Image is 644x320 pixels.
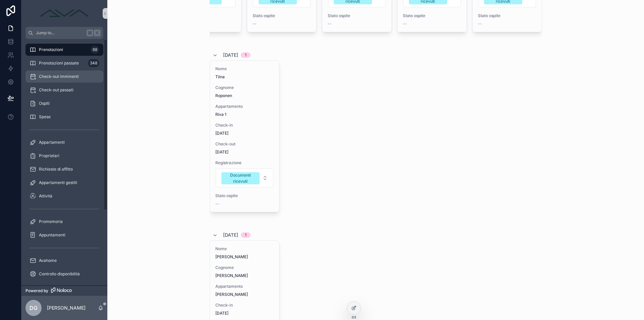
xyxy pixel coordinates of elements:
[25,268,103,280] a: Controllo disponibilità
[25,27,103,39] button: Jump to...K
[91,46,99,54] div: 68
[39,60,79,66] span: Prenotazioni passate
[39,258,57,263] span: Avahome
[39,232,65,238] span: Appuntamenti
[245,232,247,238] div: 1
[245,52,247,58] div: 1
[39,180,77,185] span: Appartamenti gestiti
[215,254,274,260] span: [PERSON_NAME]
[253,13,311,18] span: Stato ospite
[21,39,107,285] div: scrollable content
[25,229,103,241] a: Appuntamenti
[210,60,279,212] a: NomeTiinaCognomeRoponenAppartamentoRiva 1Check-in[DATE]Check-out[DATE]RegistrazioneSelect ButtonS...
[223,52,238,58] span: [DATE]
[25,57,103,69] a: Prenotazioni passate348
[215,112,274,117] span: Riva 1
[478,21,482,27] span: --
[215,273,274,278] span: [PERSON_NAME]
[221,172,260,184] button: Unselect DOCUMENTI_RICEVUTI
[215,160,274,166] span: Registrazione
[215,311,274,316] span: [DATE]
[25,255,103,267] a: Avahome
[21,285,107,296] a: Powered by
[25,163,103,175] a: Richieste di affitto
[25,111,103,123] a: Spese
[25,71,103,83] a: Check-out imminenti
[25,136,103,148] a: Appartamenti
[215,66,274,72] span: Nome
[88,59,99,67] div: 348
[39,101,50,106] span: Ospiti
[328,13,386,18] span: Stato ospite
[39,193,52,199] span: Attività
[47,305,86,311] p: [PERSON_NAME]
[38,8,91,19] img: App logo
[253,21,257,27] span: --
[25,216,103,228] a: Promemoria
[25,190,103,202] a: Attività
[215,74,274,80] span: Tiina
[39,153,59,158] span: Proprietari
[39,87,73,93] span: Check-out passati
[403,21,407,27] span: --
[39,219,63,224] span: Promemoria
[328,21,332,27] span: --
[30,304,38,312] span: DG
[215,284,274,289] span: Appartamento
[39,271,80,277] span: Controllo disponibilità
[39,167,73,172] span: Richieste di affitto
[25,150,103,162] a: Proprietari
[39,114,51,120] span: Spese
[215,246,274,252] span: Nome
[39,74,79,79] span: Check-out imminenti
[215,123,274,128] span: Check-in
[39,47,63,52] span: Prenotazioni
[216,169,273,187] button: Select Button
[36,30,84,36] span: Jump to...
[25,44,103,56] a: Prenotazioni68
[25,97,103,109] a: Ospiti
[25,177,103,189] a: Appartamenti gestiti
[215,265,274,270] span: Cognome
[215,141,274,147] span: Check-out
[215,149,274,155] span: [DATE]
[215,201,219,207] span: --
[223,232,238,238] span: [DATE]
[403,13,461,18] span: Stato ospite
[215,292,274,297] span: [PERSON_NAME]
[95,30,100,36] span: K
[478,13,536,18] span: Stato ospite
[215,104,274,109] span: Appartamento
[225,172,256,184] div: Documenti ricevuti
[25,288,48,293] span: Powered by
[215,303,274,308] span: Check-in
[215,193,274,198] span: Stato ospite
[215,85,274,90] span: Cognome
[215,93,274,98] span: Roponen
[215,131,274,136] span: [DATE]
[39,140,65,145] span: Appartamenti
[25,84,103,96] a: Check-out passati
